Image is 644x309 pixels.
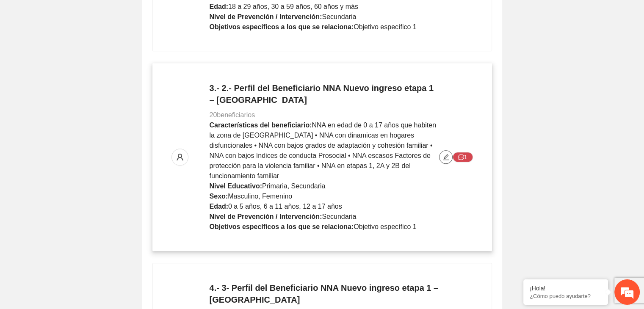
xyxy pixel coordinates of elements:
[530,293,602,299] p: ¿Cómo puedo ayudarte?
[171,149,188,166] button: user
[210,203,228,210] strong: Edad:
[210,121,436,179] span: NNA en edad de 0 a 17 años que habiten la zona de [GEOGRAPHIC_DATA] • NNA con dinamicas en hogare...
[210,23,354,30] strong: Objetivos específicos a los que se relaciona:
[210,82,439,106] h4: 3.- 2.- Perfil del Beneficiario NNA Nuevo ingreso etapa 1 – [GEOGRAPHIC_DATA]
[210,223,354,230] strong: Objetivos específicos a los que se relaciona:
[322,213,356,220] span: Secundaria
[210,182,262,190] strong: Nivel Educativo:
[210,213,322,220] strong: Nivel de Prevención / Intervención:
[210,13,322,20] strong: Nivel de Prevención / Intervención:
[228,193,292,200] span: Masculino, Femenino
[4,213,161,243] textarea: Escriba su mensaje y pulse “Intro”
[210,282,439,306] h4: 4.- 3- Perfil del Beneficiario NNA Nuevo ingreso etapa 1 – [GEOGRAPHIC_DATA]
[44,43,142,54] div: Chatee con nosotros ahora
[354,223,417,230] span: Objetivo específico 1
[354,23,417,30] span: Objetivo específico 1
[210,121,312,129] strong: Características del beneficiario:
[453,152,473,162] button: message1
[139,4,159,25] div: Minimizar ventana de chat en vivo
[322,13,356,20] span: Secundaria
[439,154,452,160] span: edit
[228,3,358,10] span: 18 a 29 años, 30 a 59 años, 60 años y más
[458,154,464,161] span: message
[210,193,228,200] strong: Sexo:
[49,104,117,190] span: Estamos en línea.
[210,3,228,10] strong: Edad:
[228,203,342,210] span: 0 a 5 años, 6 a 11 años, 12 a 17 años
[439,150,453,164] button: edit
[210,111,255,119] span: 20 beneficiarios
[172,153,188,161] span: user
[530,285,602,292] div: ¡Hola!
[262,182,325,190] span: Primaria, Secundaria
